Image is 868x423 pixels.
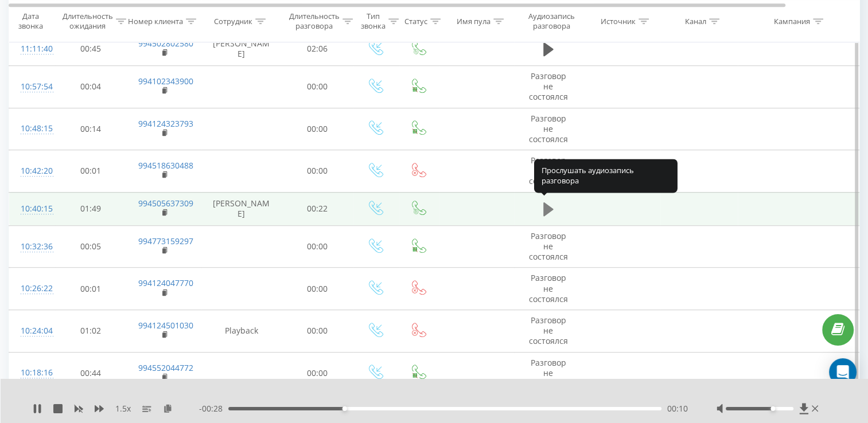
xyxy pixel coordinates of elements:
div: 10:40:15 [21,198,44,220]
div: Имя пула [457,17,491,26]
td: 00:00 [282,268,353,310]
td: 02:06 [282,32,353,65]
a: 994773159297 [138,236,193,246]
span: Разговор не состоялся [529,155,568,186]
td: 00:45 [55,32,127,65]
a: 994552044772 [138,362,193,373]
span: Разговор не состоялся [529,70,568,102]
div: Канал [685,17,706,26]
span: Разговор не состоялся [529,357,568,389]
div: Сотрудник [214,17,252,26]
span: 1.5 x [115,403,131,414]
td: 00:05 [55,225,127,268]
div: Источник [601,17,636,26]
td: 00:00 [282,65,353,108]
td: 00:14 [55,108,127,150]
td: 00:00 [282,352,353,394]
div: Тип звонка [361,12,386,32]
div: Дата звонка [9,12,52,32]
span: Разговор не состоялся [529,315,568,346]
a: 994518630488 [138,160,193,171]
span: - 00:28 [199,403,228,414]
div: Длительность ожидания [63,12,113,32]
td: 00:44 [55,352,127,394]
td: 00:00 [282,310,353,352]
span: Разговор не состоялся [529,230,568,262]
td: 00:01 [55,268,127,310]
div: Кампания [774,17,810,26]
div: Номер клиента [128,17,183,26]
div: Аудиозапись разговора [524,12,579,32]
div: Open Intercom Messenger [829,358,857,386]
span: 00:10 [667,403,688,414]
span: Разговор не состоялся [529,113,568,144]
div: 10:26:22 [21,277,44,300]
a: 994124323793 [138,118,193,129]
div: 10:42:20 [21,160,44,182]
a: 994124047770 [138,277,193,288]
td: 00:01 [55,150,127,193]
div: Прослушать аудиозапись разговора [534,159,678,193]
td: 00:00 [282,108,353,150]
div: 10:24:04 [21,320,44,342]
td: [PERSON_NAME] [201,32,282,65]
div: 10:48:15 [21,117,44,140]
div: Accessibility label [342,406,347,411]
td: 00:22 [282,192,353,225]
td: Playback [201,310,282,352]
div: Статус [404,17,427,26]
div: 10:18:16 [21,362,44,384]
a: 994102343900 [138,76,193,87]
td: 00:00 [282,150,353,193]
td: 01:49 [55,192,127,225]
div: 10:32:36 [21,236,44,258]
td: 00:00 [282,225,353,268]
div: 10:57:54 [21,76,44,98]
a: 994124501030 [138,320,193,331]
td: [PERSON_NAME] [201,192,282,225]
div: Accessibility label [770,406,775,411]
a: 994505637309 [138,198,193,209]
div: Длительность разговора [289,12,340,32]
td: 01:02 [55,310,127,352]
td: 00:04 [55,65,127,108]
div: 11:11:40 [21,38,44,60]
span: Разговор не состоялся [529,272,568,304]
